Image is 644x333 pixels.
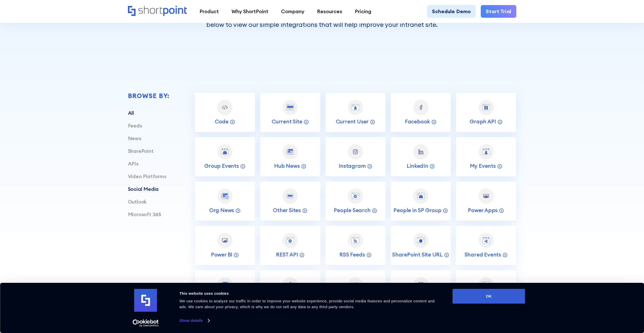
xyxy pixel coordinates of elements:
a: Product [193,5,225,18]
span: We use cookies to analyze our traffic in order to improve your website experience, provide social... [179,299,435,309]
a: Microsoft 365 [128,211,161,217]
img: Site News [221,282,229,288]
a: Viva EngageViva Engage [391,270,451,309]
a: All [128,110,134,116]
div: This website uses cookies [179,290,441,297]
img: Org News [221,193,229,199]
a: Social Media [128,186,159,192]
a: Why ShortPoint [225,5,275,18]
a: Shared EventsShared Events [456,226,516,265]
p: Shared Events [465,251,501,258]
button: OK [453,289,525,304]
img: Teams [286,281,294,289]
img: Viva Engage [417,281,425,289]
img: LinkedIn [417,148,425,156]
p: Code [215,118,228,125]
p: SharePoint Site URL [392,251,443,258]
a: Web Service (XML)Web Service (XML) [456,270,516,309]
div: Resources [317,8,342,15]
div: Product [200,8,219,15]
a: REST APIREST API [260,226,320,265]
a: Vimeo VideoVimeo Video [325,270,386,309]
img: Other Sites [286,194,294,198]
a: Start Trial [481,5,516,18]
p: Current Site [272,118,302,125]
img: Power Apps [482,192,490,200]
a: Show details [179,317,209,324]
img: Web Service (XML) [482,282,490,288]
a: Other SitesOther Sites [260,181,320,221]
p: Org News [209,207,234,214]
a: Pricing [349,5,378,18]
p: REST API [276,251,298,258]
a: Current SiteCurrent Site [260,93,320,132]
a: People SearchPeople Search [325,181,386,221]
a: Graph APIGraph API [456,93,516,132]
p: Power BI [211,251,232,258]
img: Current Site [286,104,294,110]
img: Hub News [286,149,294,155]
a: Schedule Demo [427,5,476,18]
a: Group EventsGroup Events [195,137,255,176]
img: Facebook [417,104,425,111]
a: Video Platforms [128,173,167,179]
img: Shared Events [482,237,490,244]
p: Other Sites [273,207,301,214]
p: RSS Feeds [339,251,365,258]
div: Pricing [355,8,371,15]
a: TeamsTeams [260,270,320,309]
img: RSS Feeds [352,237,359,244]
img: REST API [286,237,294,244]
a: Outlook [128,198,147,205]
img: Vimeo Video [352,281,359,289]
p: Hub News [274,162,300,169]
a: APIs [128,160,139,167]
a: Usercentrics Cookiebot - opens in a new window [123,319,168,327]
img: Code [221,104,229,111]
p: Current User [336,118,369,125]
img: Group Events [221,149,229,155]
img: My Events [482,149,490,155]
div: Company [281,8,304,15]
p: People Search [334,207,370,214]
a: Hub NewsHub News [260,137,320,176]
a: My EventsMy Events [456,137,516,176]
a: SharePoint Site URLSharePoint Site URL [391,226,451,265]
a: CodeCode [195,93,255,132]
img: Graph API [482,104,490,110]
img: SharePoint Site URL [417,237,425,244]
a: Power BIPower BI [195,226,255,265]
p: Graph API [470,118,496,125]
a: RSS FeedsRSS Feeds [325,226,386,265]
img: logo [134,289,157,312]
a: People in SP GroupPeople in SP Group [391,181,451,221]
p: Facebook [405,118,430,125]
a: InstagramInstagram [325,137,386,176]
p: People in SP Group [393,207,441,214]
a: Home [128,6,187,17]
img: Instagram [352,148,359,156]
a: Org NewsOrg News [195,181,255,221]
img: People Search [352,193,359,199]
p: Instagram [339,162,366,169]
a: SharePoint [128,148,154,154]
a: Feeds [128,122,142,129]
a: FacebookFacebook [391,93,451,132]
img: Power BI [221,237,229,244]
a: Resources [311,5,349,18]
a: Power AppsPower Apps [456,181,516,221]
div: Why ShortPoint [232,8,268,15]
a: Site NewsSite News [195,270,255,309]
p: Group Events [204,162,239,169]
p: LinkedIn [407,162,428,169]
div: Browse by: [128,93,170,99]
a: LinkedInLinkedIn [391,137,451,176]
img: Current User [352,104,359,110]
p: My Events [470,162,496,169]
a: Current UserCurrent User [325,93,386,132]
p: Power Apps [468,207,498,214]
a: Company [275,5,311,18]
a: News [128,135,141,141]
img: People in SP Group [417,193,425,199]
